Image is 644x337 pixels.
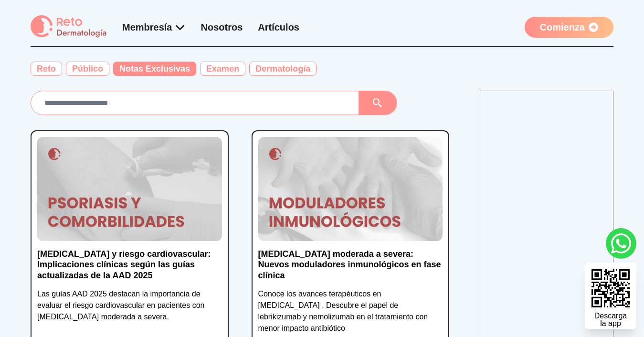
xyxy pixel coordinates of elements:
[66,62,109,76] span: Público
[258,137,443,241] img: Dermatitis atópica moderada a severa: Nuevos moduladores inmunológicos en fase clínica
[201,22,243,32] a: Nosotros
[122,21,186,34] div: Membresía
[525,17,613,38] a: Comienza
[113,62,196,76] span: Notas Exclusivas
[37,249,222,281] p: [MEDICAL_DATA] y riesgo cardiovascular: Implicaciones clínicas según las guías actualizadas de la...
[249,62,317,75] a: Dermatología
[594,312,627,327] div: Descarga la app
[31,62,62,75] a: Reto
[200,62,245,75] a: Examen
[37,137,222,241] img: Psoriasis y riesgo cardiovascular: Implicaciones clínicas según las guías actualizadas de la AAD ...
[37,288,222,323] p: Las guías AAD 2025 destacan la importancia de evaluar el riesgo cardiovascular en pacientes con [...
[606,228,636,259] a: whatsapp button
[113,62,196,75] a: Notas Exclusivas
[258,249,443,281] p: [MEDICAL_DATA] moderada a severa: Nuevos moduladores inmunológicos en fase clínica
[258,288,443,334] p: Conoce los avances terapéuticos en [MEDICAL_DATA] . Descubre el papel de lebrikizumab y nemolizum...
[249,62,317,76] span: Dermatología
[200,62,245,76] span: Examen
[258,249,443,289] a: [MEDICAL_DATA] moderada a severa: Nuevos moduladores inmunológicos en fase clínica
[66,62,109,75] a: Público
[258,22,299,32] a: Artículos
[37,249,222,289] a: [MEDICAL_DATA] y riesgo cardiovascular: Implicaciones clínicas según las guías actualizadas de la...
[31,15,107,39] img: logo Reto dermatología
[31,62,62,76] span: Reto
